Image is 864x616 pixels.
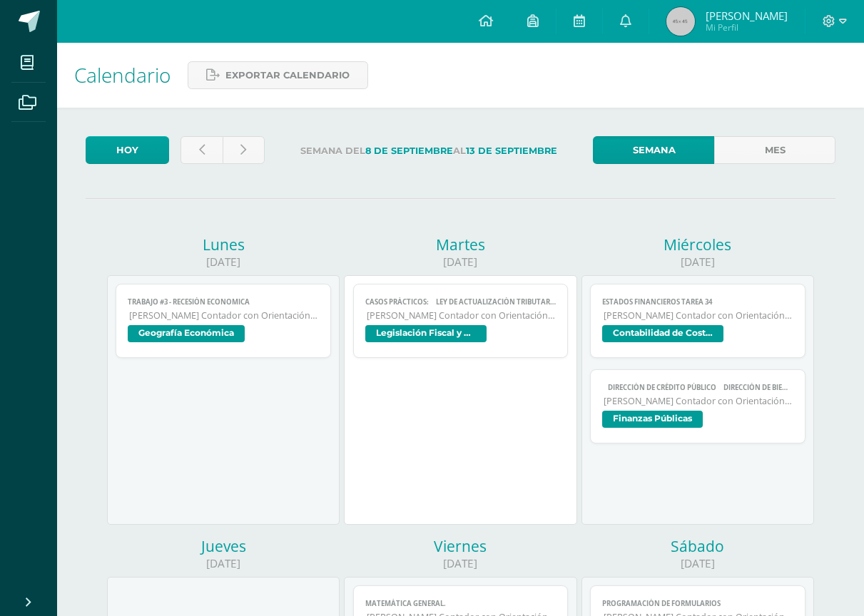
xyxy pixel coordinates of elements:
span: Programación de formularios [602,599,793,608]
span: [PERSON_NAME] Contador con Orientación en Computación [604,395,793,407]
label: Semana del al [276,136,582,165]
span: Estados Financieros Tarea 34 [602,297,793,307]
a:  Dirección de crédito público  Dirección de bienes del Estado.  Dirección de adquisiciones del... [590,369,805,443]
div: [DATE] [344,255,576,269]
a: Casos prácticos:  Ley de actualización tributaria.  Ley del IVA.[PERSON_NAME] Contador con Orie... [353,284,569,358]
div: [DATE] [581,255,814,269]
div: Miércoles [581,235,814,255]
a: Semana [593,136,714,164]
span: TRABAJO #3 - RECESIÓN ECONOMICA [128,297,319,307]
div: Viernes [344,536,576,556]
span: Calendario [74,61,171,88]
div: Martes [344,235,576,255]
div: [DATE] [107,255,340,269]
div: [DATE] [107,556,340,571]
a: Estados Financieros Tarea 34[PERSON_NAME] Contador con Orientación en ComputaciónContabilidad de ... [590,284,805,358]
div: [DATE] [581,556,814,571]
span: [PERSON_NAME] Contador con Orientación en Computación [604,309,793,322]
span: [PERSON_NAME] [706,9,788,23]
div: Jueves [107,536,340,556]
strong: 8 de Septiembre [365,145,453,156]
span: [PERSON_NAME] Contador con Orientación en Computación [129,309,319,322]
div: [DATE] [344,556,576,571]
span: [PERSON_NAME] Contador con Orientación en Computación [367,309,556,322]
a: TRABAJO #3 - RECESIÓN ECONOMICA[PERSON_NAME] Contador con Orientación en ComputaciónGeografía Eco... [116,284,331,358]
div: Sábado [581,536,814,556]
div: Lunes [107,235,340,255]
a: Hoy [86,136,169,164]
span: Matemática General. [365,599,556,608]
a: Mes [714,136,835,164]
span: Contabilidad de Costos [602,325,723,342]
span: Exportar calendario [225,62,350,88]
span: Mi Perfil [706,21,788,34]
span: Geografía Económica [128,325,245,342]
span:  Dirección de crédito público  Dirección de bienes del Estado.  Dirección de adquisiciones del... [602,383,793,392]
span: Legislación Fiscal y Aduanal [365,325,487,342]
img: 45x45 [666,7,695,36]
strong: 13 de Septiembre [466,145,557,156]
a: Exportar calendario [188,61,368,89]
span: Finanzas Públicas [602,411,703,428]
span: Casos prácticos:  Ley de actualización tributaria.  Ley del IVA. [365,297,556,307]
